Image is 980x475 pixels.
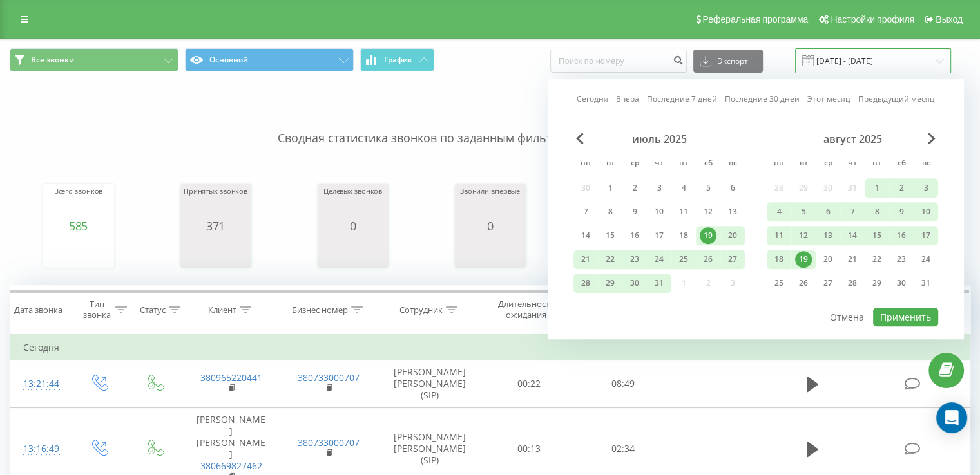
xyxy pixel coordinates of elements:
[651,203,668,220] div: 10
[936,402,967,433] div: Open Intercom Messenger
[820,227,836,244] div: 13
[869,180,885,196] div: 1
[651,251,668,268] div: 24
[323,187,382,219] div: Целевых звонков
[795,251,812,268] div: 19
[840,226,865,245] div: чт 14 авг. 2025 г.
[696,178,720,198] div: сб 5 июля 2025 г.
[573,133,745,145] div: июль 2025
[298,371,360,384] a: 380733000707
[820,275,836,292] div: 27
[10,48,178,71] button: Все звонки
[675,251,692,268] div: 25
[844,227,861,244] div: 14
[889,274,914,293] div: сб 30 авг. 2025 г.
[550,50,687,73] input: Поиск по номеру
[399,304,443,315] div: Сотрудник
[816,274,840,293] div: ср 27 авг. 2025 г.
[675,180,692,196] div: 4
[671,250,696,269] div: пт 25 июля 2025 г.
[622,226,647,245] div: ср 16 июля 2025 г.
[10,104,970,147] p: Сводная статистика звонков по заданным фильтрам за выбранный период
[14,304,62,315] div: Дата звонка
[823,308,871,326] button: Отмена
[791,202,816,221] div: вт 5 авг. 2025 г.
[771,203,787,220] div: 4
[914,202,938,221] div: вс 10 авг. 2025 г.
[185,48,354,71] button: Основной
[602,251,619,268] div: 22
[771,275,787,292] div: 25
[867,154,887,174] abbr: пятница
[700,251,716,268] div: 26
[360,48,434,71] button: График
[647,178,671,198] div: чт 3 июля 2025 г.
[865,226,889,245] div: пт 15 авг. 2025 г.
[844,203,861,220] div: 7
[696,250,720,269] div: сб 26 июля 2025 г.
[791,250,816,269] div: вт 19 авг. 2025 г.
[869,227,885,244] div: 15
[893,227,910,244] div: 16
[600,154,620,174] abbr: вторник
[865,274,889,293] div: пт 29 авг. 2025 г.
[843,154,862,174] abbr: четверг
[577,93,608,106] a: Сегодня
[840,202,865,221] div: чт 7 авг. 2025 г.
[140,304,166,315] div: Статус
[626,275,643,292] div: 30
[892,154,911,174] abbr: суббота
[918,227,934,244] div: 17
[292,304,348,315] div: Бизнес номер
[651,275,668,292] div: 31
[889,202,914,221] div: сб 9 авг. 2025 г.
[674,154,693,174] abbr: пятница
[298,436,360,449] a: 380733000707
[693,50,763,73] button: Экспорт
[700,203,716,220] div: 12
[625,154,644,174] abbr: среда
[622,274,647,293] div: ср 30 июля 2025 г.
[893,275,910,292] div: 30
[573,202,598,221] div: пн 7 июля 2025 г.
[647,274,671,293] div: чт 31 июля 2025 г.
[31,55,74,65] span: Все звонки
[914,250,938,269] div: вс 24 авг. 2025 г.
[622,178,647,198] div: ср 2 июля 2025 г.
[724,251,741,268] div: 27
[577,227,594,244] div: 14
[918,180,934,196] div: 3
[576,154,595,174] abbr: понедельник
[598,274,622,293] div: вт 29 июля 2025 г.
[723,154,742,174] abbr: воскресенье
[598,202,622,221] div: вт 8 июля 2025 г.
[384,55,412,64] span: График
[840,274,865,293] div: чт 28 авг. 2025 г.
[460,219,520,232] div: 0
[820,203,836,220] div: 6
[675,227,692,244] div: 18
[769,154,789,174] abbr: понедельник
[816,226,840,245] div: ср 13 авг. 2025 г.
[23,371,57,396] div: 13:21:44
[651,227,668,244] div: 17
[675,203,692,220] div: 11
[577,251,594,268] div: 21
[460,187,520,219] div: Звонили впервые
[767,133,938,145] div: август 2025
[378,360,483,408] td: [PERSON_NAME] [PERSON_NAME] (SIP)
[622,250,647,269] div: ср 23 июля 2025 г.
[914,274,938,293] div: вс 31 авг. 2025 г.
[767,202,791,221] div: пн 4 авг. 2025 г.
[702,14,808,24] span: Реферальная программа
[771,251,787,268] div: 18
[577,275,594,292] div: 28
[626,251,643,268] div: 23
[724,227,741,244] div: 20
[865,178,889,198] div: пт 1 авг. 2025 г.
[918,251,934,268] div: 24
[791,226,816,245] div: вт 12 авг. 2025 г.
[795,227,812,244] div: 12
[914,226,938,245] div: вс 17 авг. 2025 г.
[671,226,696,245] div: пт 18 июля 2025 г.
